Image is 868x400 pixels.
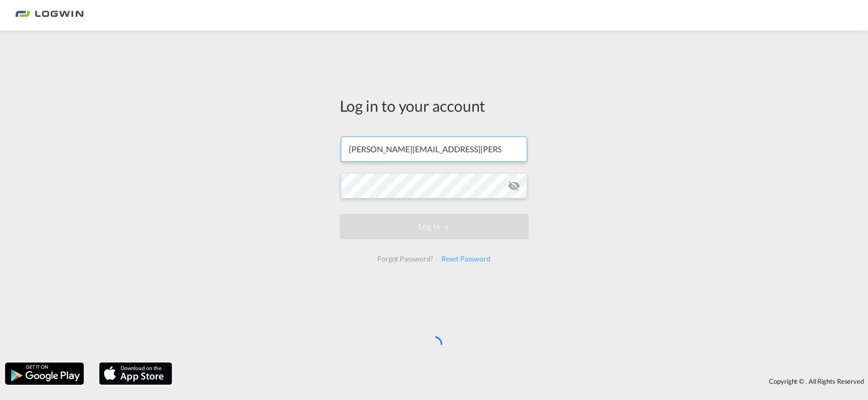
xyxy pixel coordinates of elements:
img: google.png [4,361,85,386]
div: Forgot Password? [373,250,437,268]
div: Log in to your account [340,95,529,116]
button: LOGIN [340,214,529,239]
img: bc73a0e0d8c111efacd525e4c8ad7d32.png [15,4,84,27]
input: Enter email/phone number [341,137,527,162]
img: apple.png [98,361,173,386]
div: Reset Password [437,250,495,268]
div: Copyright © . All Rights Reserved [177,373,868,390]
md-icon: icon-eye-off [508,180,520,192]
